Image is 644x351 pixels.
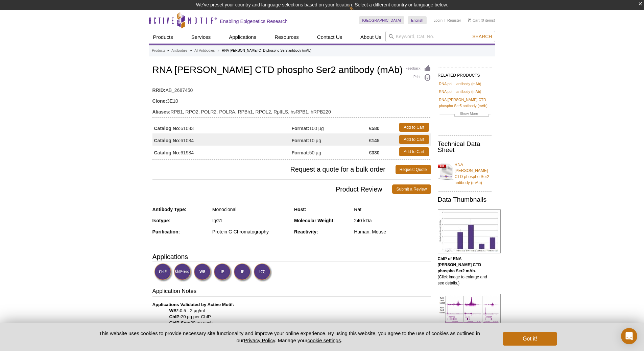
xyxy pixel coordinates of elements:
[169,314,181,319] strong: ChIP:
[369,150,379,156] strong: €330
[270,31,303,44] a: Resources
[152,184,392,194] span: Product Review
[438,256,481,273] b: ChIP of RNA [PERSON_NAME] CTD phospho Ser2 mAb.
[292,146,369,158] td: 50 µg
[439,81,481,87] a: RNA pol II antibody (mAb)
[447,18,461,23] a: Register
[385,31,495,42] input: Keyword, Cat. No.
[174,263,192,282] img: ChIP-Seq Validated
[154,137,181,144] strong: Catalog No:
[369,125,379,131] strong: €580
[439,110,491,118] a: Show More
[152,252,431,262] h3: Applications
[214,263,232,282] img: Immunoprecipitation Validated
[621,328,637,344] div: Open Intercom Messenger
[438,68,492,80] h2: RELATED PRODUCTS
[438,141,492,153] h2: Technical Data Sheet
[294,218,335,223] strong: Molecular Weight:
[87,330,492,344] p: This website uses cookies to provide necessary site functionality and improve your online experie...
[152,98,167,104] strong: Clone:
[294,229,318,234] strong: Reactivity:
[438,209,501,253] img: RNA pol II CTD phospho Ser2 antibody (mAb) tested by ChIP.
[194,263,212,282] img: Western Blot Validated
[396,165,431,174] a: Request Quote
[439,97,491,109] a: RNA [PERSON_NAME] CTD phospho Ser5 antibody (mAb)
[470,33,494,40] button: Search
[438,157,492,186] a: RNA [PERSON_NAME] CTD phospho Ser2 antibody (mAb)
[438,256,492,286] p: (Click image to enlarge and see details.)
[349,5,367,21] img: Change Here
[294,207,306,212] strong: Host:
[406,74,431,81] a: Print
[292,121,369,133] td: 100 µg
[292,133,369,146] td: 10 µg
[171,48,187,54] a: Antibodies
[152,109,171,115] strong: Aliases:
[254,263,272,282] img: Immunocytochemistry Validated
[354,206,431,212] div: Rat
[217,49,219,52] li: »
[152,165,396,174] span: Request a quote for a bulk order
[187,31,215,44] a: Services
[438,294,501,328] img: RNA pol II CTD phospho Ser2 antibody (mAb) tested by ChIP-Seq.
[152,146,292,158] td: 61984
[149,31,177,44] a: Products
[369,137,379,144] strong: €145
[194,48,215,54] a: All Antibodies
[307,337,341,343] button: cookie settings
[408,16,427,24] a: English
[152,229,180,234] strong: Purification:
[439,89,481,95] a: RNA pol II antibody (mAb)
[212,218,289,224] div: IgG1
[354,229,431,235] div: Human, Mouse
[399,147,429,156] a: Add to Cart
[152,83,431,94] td: AB_2687450
[406,65,431,72] a: Feedback
[152,302,234,307] b: Applications Validated by Active Motif:
[359,16,405,24] a: [GEOGRAPHIC_DATA]
[354,218,431,224] div: 240 kDa
[154,150,181,156] strong: Catalog No:
[222,49,311,52] li: RNA [PERSON_NAME] CTD phospho Ser2 antibody (mAb)
[152,207,187,212] strong: Antibody Type:
[152,105,431,116] td: RPB1, RPO2, POLR2, POLRA, RPBh1, RPOL2, RpIILS, hsRPB1, hRPB220
[399,135,429,144] a: Add to Cart
[152,133,292,146] td: 61084
[152,218,171,223] strong: Isotype:
[292,125,309,131] strong: Format:
[167,49,169,52] li: »
[503,332,557,346] button: Got it!
[169,320,191,325] strong: ChIP-Seq:
[152,287,431,297] h3: Application Notes
[152,65,431,76] h1: RNA [PERSON_NAME] CTD phospho Ser2 antibody (mAb)
[468,18,480,23] a: Cart
[154,125,181,131] strong: Catalog No:
[244,337,275,343] a: Privacy Policy
[212,229,289,235] div: Protein G Chromatography
[445,16,446,24] li: |
[292,137,309,144] strong: Format:
[152,48,165,54] a: Products
[468,18,471,22] img: Your Cart
[356,31,385,44] a: About Us
[433,18,443,23] a: Login
[190,49,192,52] li: »
[212,206,289,212] div: Monoclonal
[225,31,260,44] a: Applications
[399,123,429,132] a: Add to Cart
[152,121,292,133] td: 61083
[392,184,431,194] a: Submit a Review
[468,16,495,24] li: (0 items)
[438,197,492,203] h2: Data Thumbnails
[152,87,166,93] strong: RRID:
[152,94,431,105] td: 3E10
[472,34,492,39] span: Search
[292,150,309,156] strong: Format:
[220,18,288,24] h2: Enabling Epigenetics Research
[154,263,173,282] img: ChIP Validated
[234,263,252,282] img: Immunofluorescence Validated
[313,31,346,44] a: Contact Us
